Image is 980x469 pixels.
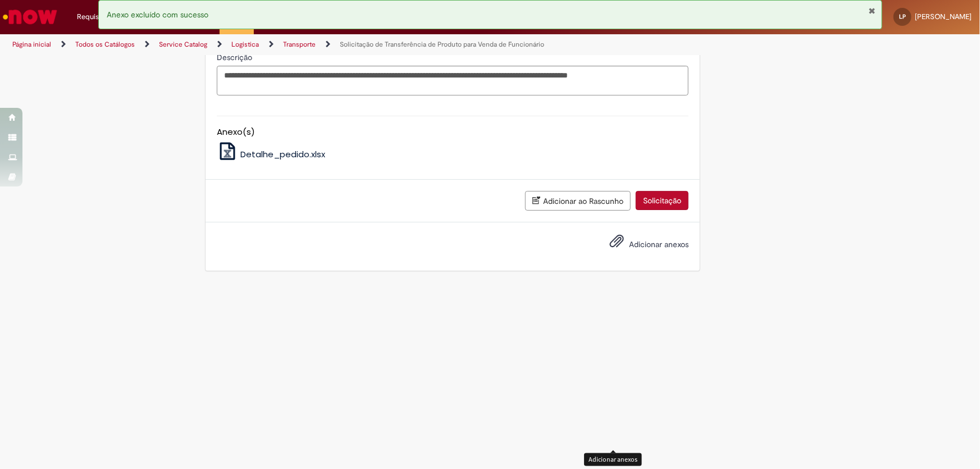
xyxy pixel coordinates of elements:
[75,40,135,49] a: Todos os Catálogos
[8,34,645,55] ul: Trilhas de página
[159,40,207,49] a: Service Catalog
[584,453,642,466] div: Adicionar anexos
[240,148,325,160] span: Detalhe_pedido.xlsx
[231,40,259,49] a: Logistica
[77,11,116,22] span: Requisições
[217,148,325,160] a: Detalhe_pedido.xlsx
[899,13,906,20] span: LP
[217,52,254,62] span: Descrição
[107,10,209,20] span: Anexo excluído com sucesso
[217,128,689,137] h5: Anexo(s)
[283,40,316,49] a: Transporte
[629,239,689,249] span: Adicionar anexos
[607,231,627,257] button: Adicionar anexos
[340,40,544,49] a: Solicitação de Transferência de Produto para Venda de Funcionário
[869,6,876,15] button: Fechar Notificação
[636,191,689,210] button: Solicitação
[915,12,972,21] span: [PERSON_NAME]
[525,191,631,211] button: Adicionar ao Rascunho
[12,40,51,49] a: Página inicial
[217,66,689,96] textarea: Descrição
[1,6,59,28] img: ServiceNow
